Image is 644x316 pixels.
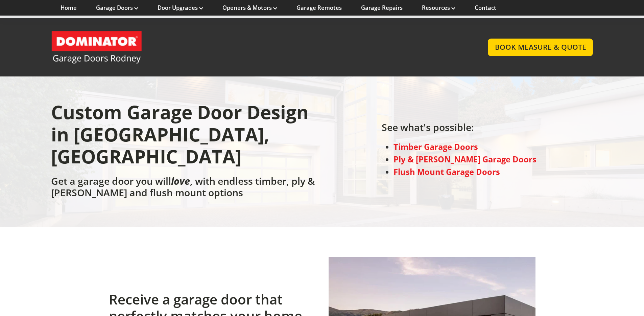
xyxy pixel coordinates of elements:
a: Flush Mount Garage Doors [393,166,500,177]
a: Ply & [PERSON_NAME] Garage Doors [393,154,536,165]
em: love [171,175,190,187]
a: Garage Door and Secure Access Solutions homepage [51,30,475,64]
h1: Custom Garage Door Design in [GEOGRAPHIC_DATA], [GEOGRAPHIC_DATA] [51,101,319,175]
a: Door Upgrades [158,4,203,12]
h2: See what's possible: [382,121,537,137]
a: Openers & Motors [222,4,277,12]
a: Home [61,4,77,12]
a: BOOK MEASURE & QUOTE [488,39,593,56]
a: Garage Remotes [296,4,342,12]
a: Garage Doors [96,4,138,12]
a: Contact [475,4,496,12]
a: Resources [422,4,455,12]
a: Timber Garage Doors [393,141,478,152]
h2: Get a garage door you will , with endless timber, ply & [PERSON_NAME] and flush mount options [51,175,319,202]
a: Garage Repairs [361,4,403,12]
